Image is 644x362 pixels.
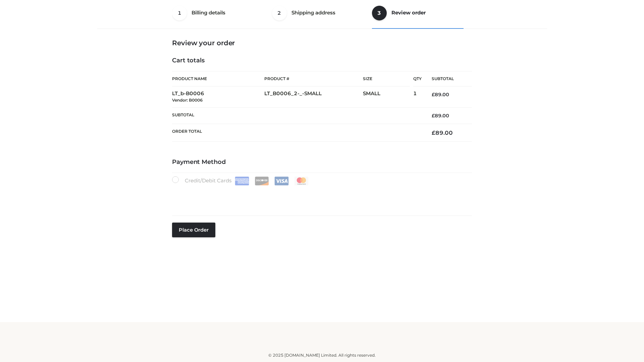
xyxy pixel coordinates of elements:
span: £ [432,92,435,98]
th: Product # [264,71,363,86]
span: £ [432,113,435,119]
th: Qty [413,71,422,86]
th: Order Total [172,124,422,142]
span: £ [432,129,435,136]
th: Subtotal [422,71,472,86]
bdi: 89.00 [432,129,453,136]
div: © 2025 [DOMAIN_NAME] Limited. All rights reserved. [100,352,544,359]
img: Amex [235,177,249,185]
th: Product Name [172,71,264,86]
bdi: 89.00 [432,92,449,98]
td: SMALL [363,86,413,108]
img: Discover [255,177,269,185]
img: Visa [274,177,289,185]
th: Subtotal [172,107,422,124]
iframe: Secure payment input frame [171,184,471,208]
label: Credit/Debit Cards [172,176,309,185]
img: Mastercard [294,177,309,185]
td: LT_b-B0006 [172,86,264,108]
td: 1 [413,86,422,108]
h3: Review your order [172,39,472,47]
small: Vendor: B0006 [172,98,203,103]
td: LT_B0006_2-_-SMALL [264,86,363,108]
button: Place order [172,223,215,237]
h4: Payment Method [172,159,472,166]
bdi: 89.00 [432,113,449,119]
h4: Cart totals [172,57,472,64]
th: Size [363,71,410,86]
